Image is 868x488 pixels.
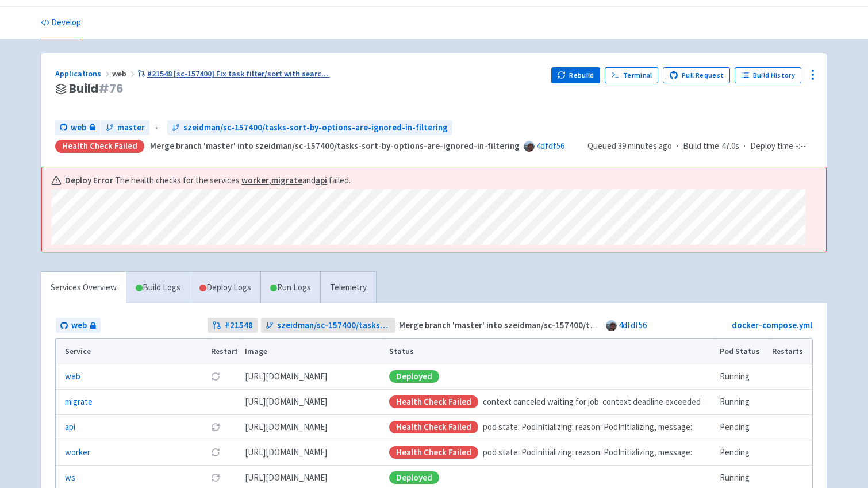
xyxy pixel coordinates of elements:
span: 47.0s [721,140,739,153]
span: -:-- [796,140,806,153]
th: Service [56,339,207,364]
button: Rebuild [551,67,601,83]
span: [DOMAIN_NAME][URL] [245,370,327,383]
th: Restarts [769,339,812,364]
strong: Merge branch 'master' into szeidman/sc-157400/tasks-sort-by-options-are-ignored-in-filtering [399,320,769,331]
span: master [117,121,145,135]
a: 4dfdf56 [619,320,647,331]
a: web [56,318,101,333]
time: 39 minutes ago [618,140,672,151]
a: szeidman/sc-157400/tasks-sort-by-options-are-ignored-in-filtering [167,120,452,136]
span: Queued [587,140,672,151]
span: web [71,319,87,332]
a: ws [65,471,75,485]
div: Health check failed [389,421,478,433]
span: szeidman/sc-157400/tasks-sort-by-options-are-ignored-in-filtering [183,121,448,135]
a: 4dfdf56 [536,140,564,151]
td: Pending [716,414,769,440]
div: Health check failed [55,140,144,153]
a: docker-compose.yml [732,320,812,331]
span: #21548 [sc-157400] Fix task filter/sort with searc ... [147,68,328,79]
span: [DOMAIN_NAME][URL] [245,471,327,485]
span: ← [154,121,163,135]
a: migrate [65,395,93,409]
a: #21548 [208,318,258,333]
span: [DOMAIN_NAME][URL] [245,395,327,409]
button: Restart pod [211,473,220,482]
button: Restart pod [211,422,220,432]
button: Restart pod [211,448,220,457]
th: Restart [207,339,241,364]
span: The health checks for the services , and failed. [115,174,351,187]
a: worker [241,175,269,186]
td: Pending [716,440,769,465]
td: Running [716,389,769,414]
div: Deployed [389,370,439,383]
a: master [101,120,149,136]
a: api [316,175,327,186]
a: Pull Request [663,67,730,83]
span: web [112,68,137,79]
a: Services Overview [41,272,126,303]
span: Build time [683,140,719,153]
div: · · [587,140,813,153]
div: Deployed [389,471,439,484]
a: Applications [55,68,112,79]
a: migrate [271,175,302,186]
a: Build Logs [126,272,190,303]
a: szeidman/sc-157400/tasks-sort-by-options-are-ignored-in-filtering [261,318,396,333]
a: Telemetry [320,272,376,303]
div: pod state: PodInitializing: reason: PodInitializing, message: [389,421,712,434]
div: Health check failed [389,446,478,459]
a: api [65,421,75,434]
span: Build [69,82,124,95]
a: Terminal [605,67,658,83]
span: # 76 [98,80,124,97]
div: pod state: PodInitializing: reason: PodInitializing, message: [389,446,712,459]
span: [DOMAIN_NAME][URL] [245,446,327,459]
th: Pod Status [716,339,769,364]
a: web [65,370,80,383]
span: [DOMAIN_NAME][URL] [245,421,327,434]
span: szeidman/sc-157400/tasks-sort-by-options-are-ignored-in-filtering [277,319,391,332]
strong: Merge branch 'master' into szeidman/sc-157400/tasks-sort-by-options-are-ignored-in-filtering [150,140,520,151]
a: worker [65,446,90,459]
div: context canceled waiting for job: context deadline exceeded [389,395,712,409]
a: Build History [735,67,801,83]
a: #21548 [sc-157400] Fix task filter/sort with searc... [137,68,330,79]
span: Deploy time [750,140,793,153]
th: Image [241,339,386,364]
a: Deploy Logs [190,272,260,303]
button: Restart pod [211,372,220,381]
strong: # 21548 [225,319,253,332]
div: Health check failed [389,395,478,408]
a: Run Logs [260,272,320,303]
a: web [55,120,100,136]
td: Running [716,364,769,389]
th: Status [386,339,716,364]
span: web [71,121,86,135]
a: Develop [41,7,81,39]
b: Deploy Error [65,174,113,187]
